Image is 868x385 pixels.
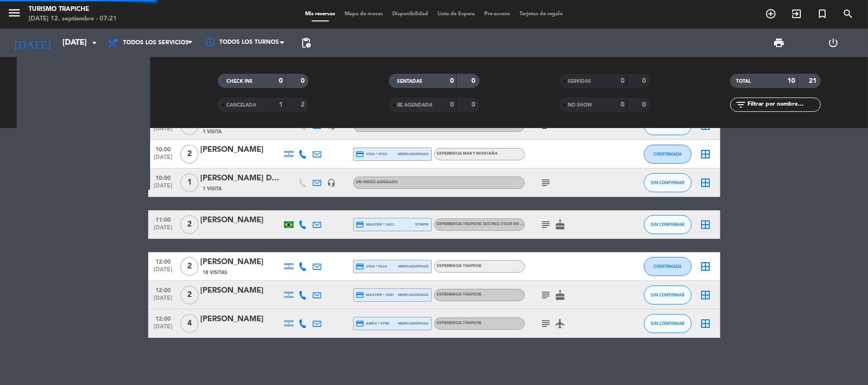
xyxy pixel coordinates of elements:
[203,185,222,193] span: 1 Visita
[226,103,256,108] span: CANCELADA
[152,126,175,137] span: [DATE]
[201,144,282,156] div: [PERSON_NAME]
[53,103,91,108] span: SIN CONFIRMAR
[621,101,624,108] strong: 0
[437,222,536,226] span: EXPERIENCIA TRAPICHE TASTING (TOUR EN INGLÉS)
[515,11,568,17] span: Tarjetas de regalo
[555,219,566,230] i: cake
[180,286,199,305] span: 2
[765,8,776,20] i: add_circle_outline
[700,261,712,272] i: border_all
[126,102,136,109] strong: 15
[736,79,751,84] span: TOTAL
[398,79,423,84] span: SENTADAS
[555,318,566,329] i: airplanemode_active
[568,79,592,84] span: SERVIDAS
[201,313,282,326] div: [PERSON_NAME]
[301,101,306,108] strong: 2
[541,219,552,230] i: subject
[203,128,222,136] span: 1 Visita
[356,150,365,158] i: credit_card
[301,78,306,84] strong: 0
[300,11,340,17] span: Mis reservas
[644,286,692,305] button: SIN CONFIRMAR
[201,214,282,227] div: [PERSON_NAME]
[356,319,365,328] i: credit_card
[437,152,498,156] span: EXPERIENCIA MAR Y MONTAÑA
[201,285,282,297] div: [PERSON_NAME]
[7,6,21,23] button: menu
[700,318,712,329] i: border_all
[644,145,692,164] button: CONFIRMADA
[7,6,21,20] i: menu
[398,320,429,326] span: mercadopago
[471,101,477,108] strong: 0
[437,321,482,325] span: EXPERIENCIA TRAPICHE
[356,220,365,229] i: credit_card
[480,11,515,17] span: Pre-acceso
[651,321,684,326] span: SIN CONFIRMAR
[437,264,482,268] span: EXPERIENCIA TRAPICHE
[152,295,175,306] span: [DATE]
[398,103,433,108] span: RE AGENDADA
[327,178,336,187] i: headset_mic
[398,151,429,157] span: mercadopago
[828,37,839,49] i: power_settings_new
[700,148,712,160] i: border_all
[700,219,712,230] i: border_all
[437,293,482,296] span: EXPERIENCIA TRAPICHE
[791,8,802,20] i: exit_to_app
[398,292,429,298] span: mercadopago
[152,256,175,267] span: 12:00
[356,291,395,299] span: master * 0357
[735,99,746,110] i: filter_list
[541,318,552,329] i: subject
[644,215,692,234] button: SIN CONFIRMAR
[654,264,682,269] span: CONFIRMADA
[180,314,199,333] span: 4
[29,14,117,24] div: [DATE] 12. septiembre - 07:21
[152,154,175,165] span: [DATE]
[53,92,86,97] span: CONFIRMADA
[541,177,552,188] i: subject
[842,8,854,20] i: search
[201,172,282,185] div: [PERSON_NAME] DOS [PERSON_NAME]
[644,314,692,333] button: SIN CONFIRMAR
[108,91,112,98] strong: 3
[644,257,692,276] button: CONFIRMADA
[279,78,283,84] strong: 0
[356,220,395,229] span: master * 2411
[152,313,175,324] span: 12:00
[773,37,785,49] span: print
[152,214,175,225] span: 11:00
[356,180,398,184] span: Sin menú asignado
[433,11,480,17] span: Lista de Espera
[180,215,199,234] span: 2
[541,289,552,301] i: subject
[226,79,253,84] span: CHECK INS
[568,103,592,108] span: NO SHOW
[201,256,282,268] div: [PERSON_NAME]
[203,269,228,276] span: 18 Visitas
[152,324,175,335] span: [DATE]
[644,173,692,192] button: SIN CONFIRMAR
[126,76,136,83] strong: 21
[130,91,136,98] strong: 6
[104,76,112,83] strong: 10
[89,37,100,49] i: arrow_drop_down
[809,78,818,84] strong: 21
[555,289,566,301] i: cake
[152,183,175,194] span: [DATE]
[29,5,117,14] div: Turismo Trapiche
[356,150,387,158] span: visa * 9719
[642,101,648,108] strong: 0
[152,267,175,277] span: [DATE]
[340,11,388,17] span: Mapa de mesas
[356,291,365,299] i: credit_card
[398,263,429,269] span: mercadopago
[7,32,58,53] i: [DATE]
[651,222,684,227] span: SIN CONFIRMAR
[471,78,477,84] strong: 0
[450,78,454,84] strong: 0
[356,319,389,328] span: amex * 8790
